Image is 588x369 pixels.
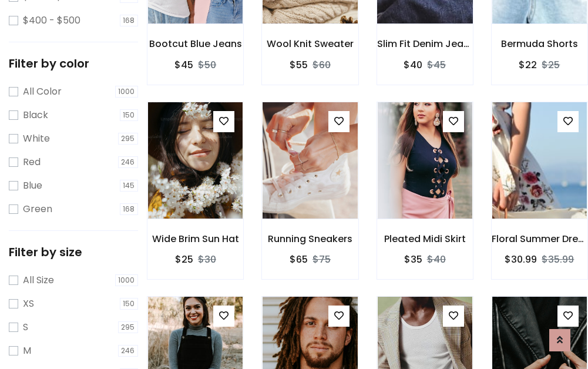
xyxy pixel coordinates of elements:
[120,109,139,121] span: 150
[174,59,193,71] h6: $45
[23,14,80,28] label: $400 - $500
[542,253,574,266] del: $35.99
[115,274,139,286] span: 1000
[23,202,52,216] label: Green
[519,59,537,71] h6: $22
[542,58,560,72] del: $25
[404,254,422,265] h6: $35
[120,298,139,310] span: 150
[23,108,48,122] label: Black
[404,59,422,71] h6: $40
[120,15,139,26] span: 168
[23,344,31,358] label: M
[147,233,243,244] h6: Wide Brim Sun Hat
[23,273,54,287] label: All Size
[118,345,139,357] span: 246
[120,180,139,192] span: 145
[118,321,139,333] span: 295
[427,253,446,266] del: $40
[118,133,139,145] span: 295
[290,59,308,71] h6: $55
[23,132,50,146] label: White
[23,179,42,193] label: Blue
[313,58,331,72] del: $60
[9,245,138,259] h5: Filter by size
[115,86,139,98] span: 1000
[23,155,41,169] label: Red
[427,58,446,72] del: $45
[198,253,216,266] del: $30
[175,254,193,265] h6: $25
[9,56,138,71] h5: Filter by color
[313,253,331,266] del: $75
[262,38,358,49] h6: Wool Knit Sweater
[23,320,28,334] label: S
[290,254,308,265] h6: $65
[147,38,243,49] h6: Bootcut Blue Jeans
[377,38,473,49] h6: Slim Fit Denim Jeans
[198,58,216,72] del: $50
[262,233,358,244] h6: Running Sneakers
[505,254,537,265] h6: $30.99
[377,233,473,244] h6: Pleated Midi Skirt
[120,203,139,215] span: 168
[492,38,587,49] h6: Bermuda Shorts
[118,156,139,168] span: 246
[23,85,62,99] label: All Color
[492,233,587,244] h6: Floral Summer Dress
[23,297,34,311] label: XS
